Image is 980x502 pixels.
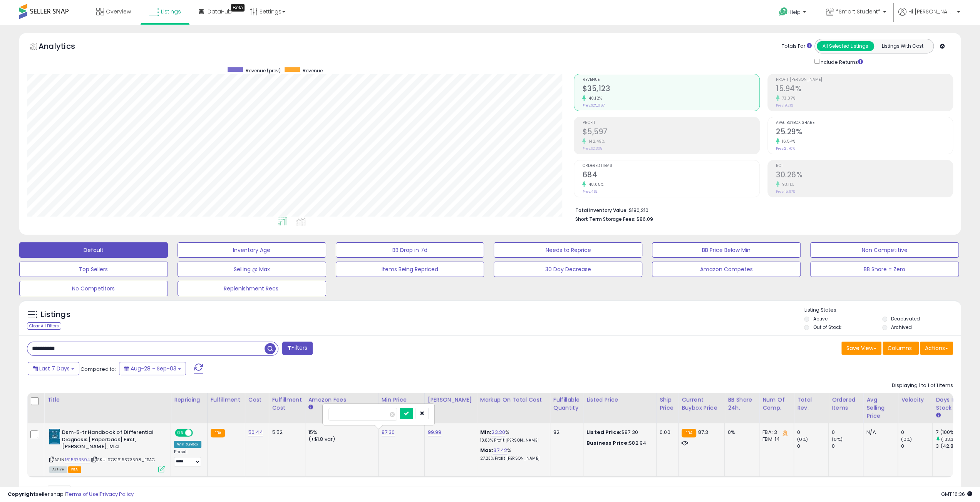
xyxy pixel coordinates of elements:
[282,342,312,355] button: Filters
[813,324,841,330] label: Out of Stock
[797,429,828,436] div: 0
[178,242,326,258] button: Inventory Age
[62,429,156,452] b: Dsm-5-tr Handbook of Differential Diagnosis [Paperback] First, [PERSON_NAME], M.d.
[480,429,544,443] div: %
[836,8,881,15] span: *Smart Student*
[582,164,759,168] span: Ordered Items
[480,447,494,454] b: Max:
[891,315,920,322] label: Deactivated
[231,4,245,12] div: Tooltip anchor
[586,138,605,144] small: 142.49%
[776,78,953,82] span: Profit [PERSON_NAME]
[586,429,650,436] div: $87.30
[477,393,550,423] th: The percentage added to the cost of goods (COGS) that forms the calculator for Min & Max prices.
[208,8,232,15] span: DataHub
[308,436,372,443] div: (+$1.8 var)
[779,182,794,187] small: 93.11%
[892,382,953,389] div: Displaying 1 to 1 of 1 items
[776,170,953,181] h2: 30.26%
[779,7,788,17] i: Get Help
[382,429,395,436] a: 87.30
[308,396,375,404] div: Amazon Fees
[762,429,788,436] div: FBA: 3
[68,466,81,473] span: FBA
[660,429,672,436] div: 0.00
[41,309,70,320] h5: Listings
[776,84,953,95] h2: 15.94%
[586,439,629,447] b: Business Price:
[936,443,967,450] div: 3 (42.86%)
[936,412,940,419] small: Days In Stock.
[832,396,860,412] div: Ordered Items
[211,396,242,404] div: Fulfillment
[336,242,484,258] button: BB Drop in 7d
[428,396,474,404] div: [PERSON_NAME]
[779,95,796,101] small: 73.07%
[174,396,204,404] div: Repricing
[762,396,791,412] div: Num of Comp.
[682,429,696,437] small: FBA
[174,449,201,467] div: Preset:
[813,315,827,322] label: Active
[817,41,874,51] button: All Selected Listings
[308,429,372,436] div: 15%
[586,429,622,436] b: Listed Price:
[936,396,964,412] div: Days In Stock
[776,103,793,108] small: Prev: 9.21%
[582,78,759,82] span: Revenue
[582,84,759,95] h2: $35,123
[866,396,895,420] div: Avg Selling Price
[779,138,796,144] small: 16.54%
[660,396,675,412] div: Ship Price
[480,456,544,461] p: 27.23% Profit [PERSON_NAME]
[91,457,155,463] span: | SKU: 9781615373598_FBAG
[698,429,709,436] span: 87.3
[586,440,650,447] div: $82.94
[652,262,801,277] button: Amazon Competes
[575,207,627,213] b: Total Inventory Value:
[480,429,492,436] b: Min:
[728,429,753,436] div: 0%
[728,396,756,412] div: BB Share 24h.
[582,189,597,194] small: Prev: 462
[797,443,828,450] div: 0
[178,262,326,277] button: Selling @ Max
[382,396,421,404] div: Min Price
[493,447,507,454] a: 37.42
[941,436,962,442] small: (133.33%)
[27,322,61,330] div: Clear All Filters
[841,342,881,355] button: Save View
[491,429,505,436] a: 23.20
[39,365,70,372] span: Last 7 Days
[776,146,795,151] small: Prev: 21.70%
[776,189,795,194] small: Prev: 15.67%
[39,41,90,53] h5: Analytics
[898,8,960,25] a: Hi [PERSON_NAME]
[19,281,168,296] button: No Competitors
[901,396,929,404] div: Velocity
[65,457,90,463] a: 1615373594
[494,242,642,258] button: Needs to Reprice
[80,365,116,373] span: Compared to:
[480,438,544,443] p: 18.83% Profit [PERSON_NAME]
[246,67,281,74] span: Revenue (prev)
[920,342,953,355] button: Actions
[8,490,36,498] strong: Copyright
[776,164,953,168] span: ROI
[782,43,812,50] div: Totals For
[47,396,168,404] div: Title
[874,41,931,51] button: Listings With Cost
[575,216,635,222] b: Short Term Storage Fees:
[582,127,759,138] h2: $5,597
[119,362,186,375] button: Aug-28 - Sep-03
[832,443,863,450] div: 0
[49,429,165,472] div: ASIN:
[19,242,168,258] button: Default
[66,490,99,498] a: Terms of Use
[901,436,912,442] small: (0%)
[176,430,185,436] span: ON
[888,344,912,352] span: Columns
[582,170,759,181] h2: 684
[586,182,603,187] small: 48.05%
[211,429,225,437] small: FBA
